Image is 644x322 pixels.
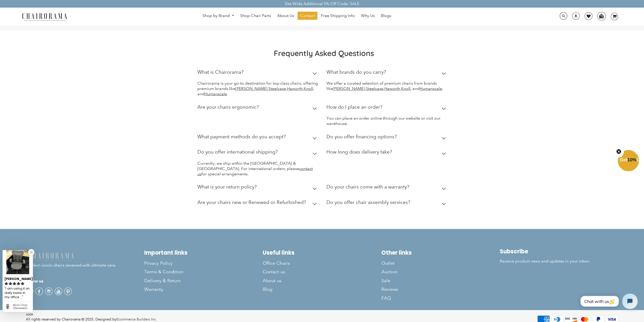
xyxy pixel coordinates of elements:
[197,48,450,58] h2: Frequently Asked Questions
[326,134,397,140] h2: Do you offer financing options?
[326,101,448,116] summary: How do I place an order?
[197,196,319,211] summary: Are your chairs new or Renewed or Refurbished?
[381,268,500,276] a: Auction
[197,180,319,196] summary: What is your return policy?
[5,282,8,285] svg: rating icon full
[13,282,16,285] svg: rating icon full
[326,104,382,110] h2: How do I place an order?
[9,282,12,285] svg: rating icon full
[381,259,500,268] a: Outlet
[197,101,319,116] summary: Are your chairs ergonomic?
[326,116,448,126] p: You can place an order online through our website or visit our warehouse.
[361,13,375,18] span: Why Us
[144,249,263,256] h2: Important links
[321,13,355,18] span: Free Shipping Info
[5,286,31,300] div: I am using it on daily basis in my office and so far great positive reviews from my side
[144,278,181,284] span: Delivery & Return
[204,91,227,96] a: Humanscale
[381,260,394,266] span: Outlet
[381,276,500,285] a: Sale
[3,250,33,274] img: Helen J. review of Mirra Chair (Renewed) | Grey
[268,86,286,91] a: Steelcase
[401,86,410,91] a: Knoll
[240,13,271,18] span: Shop Chair Parts
[238,12,274,20] a: Shop Chair Parts
[326,66,448,81] summary: What brands do you carry?
[620,157,643,162] span: Get Off
[144,276,263,285] a: Delivery & Return
[263,285,381,294] a: Blog
[197,81,319,97] p: Chairorama is your go-to destination for top-class chairs, offering premium brands like , , , , and
[618,150,639,172] div: Get10%OffClose teaser
[326,149,392,155] h2: How long does delivery take?
[614,146,624,158] button: Close teaser
[300,13,315,18] span: Contact
[235,86,267,91] a: [PERSON_NAME]
[378,12,394,20] a: Blogs
[358,12,377,20] a: Why Us
[326,69,386,75] h2: What brands do you carry?
[333,86,365,91] a: [PERSON_NAME]
[381,269,398,275] span: Auction
[144,260,173,266] span: Privacy Policy
[326,145,448,161] summary: How long does delivery take?
[277,13,294,18] span: About Us
[116,317,157,321] a: Ecommerce Builders Inc.
[144,259,263,268] a: Privacy Policy
[26,252,76,261] img: chairorama
[197,184,257,190] h2: What is your return policy?
[287,86,303,91] a: Haworth
[381,287,398,292] span: Reviews
[326,199,410,205] h2: Do you offer chair assembly services?
[144,285,263,294] a: Warranty
[197,149,278,155] h2: Do you offer international shipping?
[144,269,183,275] span: Terms & Condition
[197,166,313,176] a: contact us
[500,259,618,264] p: Receive product news and updates in your inbox
[263,278,281,284] span: About us
[298,12,317,20] a: Contact
[575,289,642,313] iframe: Tidio Chat
[13,304,31,310] div: Mirra Chair (Renewed) | Grey
[381,13,391,18] span: Blogs
[420,86,442,91] a: Humanscale
[381,249,500,256] h2: Other links
[91,12,502,21] nav: DesktopNavigation
[19,12,70,21] img: chairorama
[200,12,237,20] a: Shop by Brand
[381,278,390,284] span: Sale
[144,268,263,276] a: Terms & Condition
[263,276,381,285] a: About us
[326,81,448,91] p: We offer a curated selection of premium chairs from brands like , , , , and .
[318,12,357,20] a: Free Shipping Info
[263,268,381,276] a: Contact us
[263,249,381,256] h2: Useful links
[263,260,290,266] span: Office Chairs
[197,104,259,110] h2: Are your chairs ergonomic?
[197,66,319,81] summary: What is Chairorama?
[26,317,157,322] div: All rights reserved by Chairorama © 2025. Designed by
[326,130,448,146] summary: Do you offer financing options?
[26,278,144,284] h4: Folow us
[326,196,448,211] summary: Do you offer chair assembly services?
[500,248,618,255] h2: Subscribe
[197,130,319,146] summary: What payment methods do you accept?
[197,199,306,205] h2: Are your chairs new or Renewed or Refurbished?
[5,275,31,281] div: [PERSON_NAME]
[197,161,319,177] p: Currently, we ship within the [GEOGRAPHIC_DATA] & [GEOGRAPHIC_DATA]. For international orders, pl...
[197,134,286,140] h2: What payment methods do you accept?
[275,12,297,20] a: About Us
[304,86,313,91] a: Knoll
[381,285,500,294] a: Reviews
[144,287,163,292] span: Warranty
[263,259,381,268] a: Office Chairs
[197,69,243,75] h2: What is Chairorama?
[627,157,636,162] span: 10%
[17,282,20,285] svg: rating icon full
[381,295,391,301] span: FAQ
[384,86,400,91] a: Haworth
